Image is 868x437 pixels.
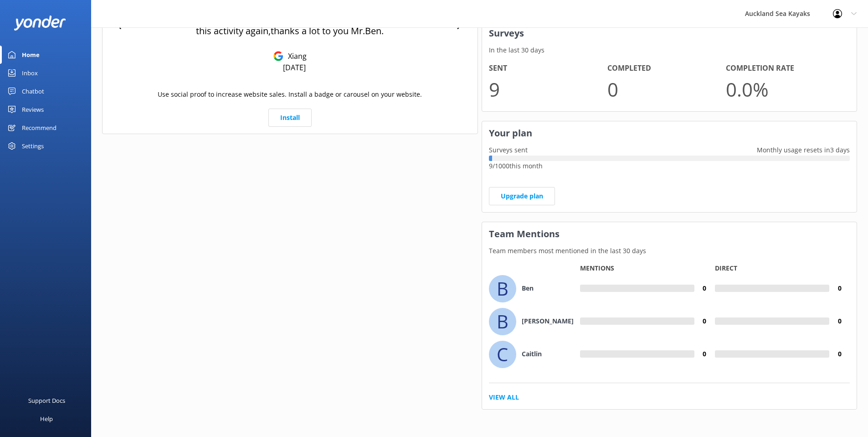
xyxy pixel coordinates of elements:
p: 9 / 1000 this month [489,161,850,171]
div: B [489,275,516,302]
div: Reviews [22,100,44,119]
p: In the last 30 days [482,45,857,55]
p: Surveys sent [482,145,534,155]
p: Xiang [283,51,307,61]
p: Direct [715,264,737,272]
div: Help [40,410,53,428]
div: Inbox [22,64,38,82]
h4: Sent [489,62,607,74]
h3: Your plan [482,121,857,145]
img: yonder-white-logo.png [14,16,66,31]
div: Home [22,46,40,64]
h4: 0 [694,283,715,293]
p: 0.0 % [726,74,844,104]
h4: 0 [829,283,850,293]
div: C [489,341,516,368]
p: Team members most mentioned in the last 30 days [482,246,857,256]
p: Monthly usage resets in 3 days [750,145,857,155]
h3: Surveys [482,21,857,45]
h4: 0 [829,316,850,326]
h4: Completed [607,62,726,74]
img: Google Reviews [273,51,283,61]
h4: Caitlin [522,349,542,359]
a: View All [489,392,519,402]
h4: [PERSON_NAME] [522,316,574,326]
a: Upgrade plan [489,187,555,205]
h4: Ben [522,283,534,293]
p: Mentions [580,264,614,272]
h3: Team Mentions [482,222,857,246]
h4: 0 [694,316,715,326]
p: 0 [607,74,726,104]
div: Settings [22,137,44,155]
a: Install [268,109,312,127]
h4: Completion Rate [726,62,844,74]
p: Use social proof to increase website sales. Install a badge or carousel on your website. [158,89,422,99]
div: Chatbot [22,82,44,100]
div: B [489,308,516,335]
h4: 0 [829,349,850,359]
p: [DATE] [283,62,306,73]
p: 9 [489,74,607,104]
div: Support Docs [28,391,65,410]
h4: 0 [694,349,715,359]
div: Recommend [22,119,56,137]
